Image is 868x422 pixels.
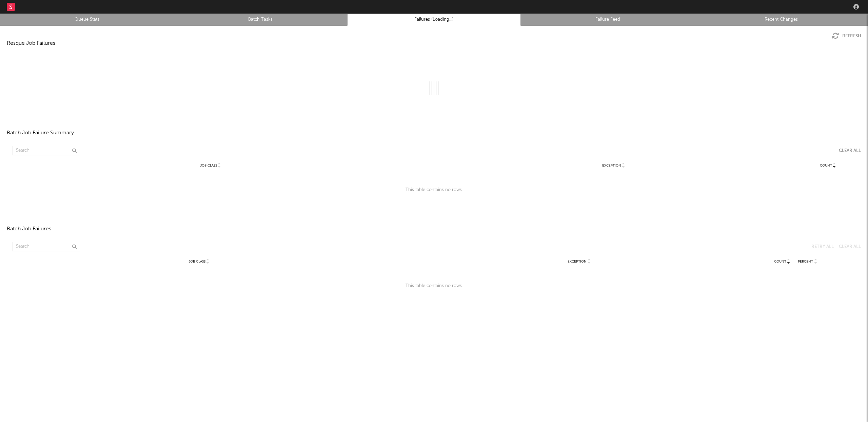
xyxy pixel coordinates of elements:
a: Recent Changes [698,16,864,24]
a: Queue Stats [4,16,170,24]
div: This table contains no rows. [7,268,861,304]
button: Clear All [834,149,861,153]
span: Job Class [189,260,205,264]
span: Exception [568,260,587,264]
div: This table contains no rows. [7,172,861,208]
a: Failure Feed [525,16,691,24]
input: Search... [12,146,80,155]
a: Batch Tasks [177,16,343,24]
button: Retry All [806,245,834,249]
span: Exception [602,164,621,168]
div: Retry All [811,245,834,249]
span: Count [820,164,832,168]
div: Batch Job Failures [7,225,51,233]
a: Failures (Loading...) [351,16,517,24]
div: Clear All [839,245,861,249]
div: Clear All [839,149,861,153]
input: Search... [12,242,80,251]
span: Percent [798,260,813,264]
span: Job Class [200,164,217,168]
button: Clear All [834,245,861,249]
span: Count [774,260,786,264]
div: Batch Job Failure Summary [7,129,74,137]
button: Refresh [832,33,861,39]
div: Resque Job Failures [7,39,55,47]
